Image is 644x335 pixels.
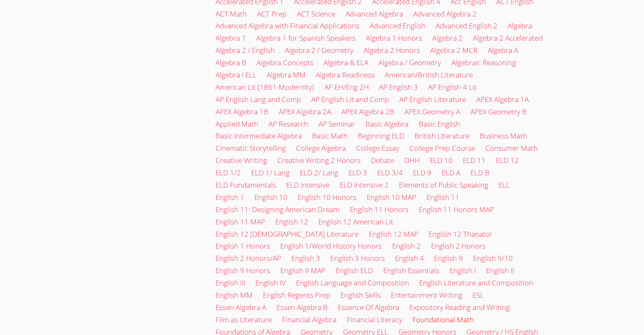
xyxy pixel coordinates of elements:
[282,315,337,324] a: Financial Algebra
[350,205,409,214] a: English 11 Honors
[324,82,369,92] a: AP EH/Eng 2H
[366,33,422,43] a: Algebra 1 Honors
[216,241,270,251] a: English 1 Honors
[216,253,281,263] a: English 2 Honors/AP
[216,302,266,312] a: Essen Algebra A
[347,315,402,324] a: Financial Literacy
[409,302,510,312] a: Expository Reading and Writing
[409,143,475,153] a: College Prep Course
[311,94,389,104] a: AP English Lit and Comp
[254,192,287,202] a: English 10
[486,266,514,275] a: English II
[419,278,533,288] a: English Literature and Composition
[404,155,420,165] a: DHH
[428,229,492,239] a: English 12 Thanatol
[216,180,276,190] a: ELD Fundamentals
[216,119,258,129] a: Applied Math
[413,168,431,177] a: ELD 9
[348,168,367,177] a: ELD 3
[413,9,477,19] a: Advanced Algebra 2
[318,217,393,227] a: English 12 American Lit
[392,241,421,251] a: English 2
[341,107,394,116] a: APEX Algebra 2B
[369,229,418,239] a: English 12 MAP
[216,217,265,227] a: English 11 MAP
[255,278,286,288] a: English IV
[399,180,488,190] a: Elements of Public Speaking
[216,45,275,55] a: Algebra 2 / English
[412,315,474,324] a: Foundational Math
[268,119,308,129] a: AP Research
[300,168,338,177] a: ELD 2/ Lang
[451,58,516,67] a: Algebraic Reasoning
[473,253,513,263] a: English 9/10
[395,253,424,263] a: English 4
[391,290,462,300] a: Entertainment Writing
[370,21,426,30] a: Advanced English
[336,266,373,275] a: English ELD
[345,9,403,19] a: Advanced Algebra
[415,131,470,141] a: British Literature
[216,21,359,30] a: Advanced Algebra with Financial Applications
[257,58,313,67] a: Algebra Concepts
[419,119,460,129] a: Basic English
[428,82,477,92] a: AP English 4 Lit
[318,119,355,129] a: AP Seminar
[291,253,320,263] a: English 3
[216,9,247,19] a: ACT Math
[296,278,409,288] a: English Language and Composition
[298,192,357,202] a: English 10 Honors
[216,131,302,141] a: Basic Intermediate Algebra
[383,266,439,275] a: English Essentials
[216,143,286,153] a: Cinematic Storytelling
[275,217,308,227] a: English 12
[450,266,476,275] a: English I
[285,45,354,55] a: Algebra 2 / Geometry
[356,143,399,153] a: College Essay
[216,70,257,80] a: Algebra I ELL
[419,205,494,214] a: English 11 Honors MAP
[330,253,385,263] a: English 3 Honors
[485,143,538,153] a: Consumer Math
[216,205,340,214] a: English 11: Designing American Dream
[379,82,418,92] a: AP English 3
[286,180,329,190] a: ELD Intensive
[463,155,486,165] a: ELD 11
[323,58,368,67] a: Algebra & ELA
[216,229,359,239] a: English 12 [DEMOGRAPHIC_DATA] Literature
[364,45,420,55] a: Algebra 2 Honors
[436,21,498,30] a: Advanced English 2
[296,143,346,153] a: College Algebra
[276,302,328,312] a: Essen Algebra B
[358,131,404,141] a: Beginning ELD
[473,33,543,43] a: Algebra 2 Accelerated
[277,155,361,165] a: Creative Writing 2 Honors
[312,131,348,141] a: Basic Math
[216,94,301,104] a: AP English Lang and Comp
[488,45,518,55] a: Algebra A
[340,180,389,190] a: ELD Intensive 2
[404,107,460,116] a: APEX Geometry A
[216,58,246,67] a: Algebra B
[216,82,314,92] a: American Lit (1861-Modernity)
[338,302,399,312] a: Essence Of Algebra
[340,290,381,300] a: English Skills
[216,315,272,324] a: Film as Literature
[480,131,527,141] a: Business Math
[442,168,460,177] a: ELD A
[256,33,356,43] a: Algebra 1 for Spanish Speakers
[498,180,510,190] a: ELL
[385,70,473,80] a: American/British Literature
[473,290,484,300] a: ESL
[432,33,463,43] a: Algebra 2
[470,107,527,116] a: APEX Geometry B
[216,278,245,288] a: English III
[216,168,241,177] a: ELD 1/2
[216,107,268,116] a: APEX Algebra 1B
[316,70,375,80] a: Algebra Readiness
[379,58,441,67] a: Algebra / Geometry
[431,241,486,251] a: English 2 Honors
[476,94,529,104] a: APEX Algebra 1A
[216,155,267,165] a: Creative Writing
[470,168,489,177] a: ELD B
